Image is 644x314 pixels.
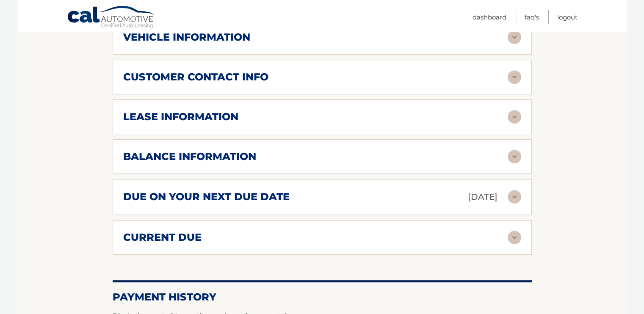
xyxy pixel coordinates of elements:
a: Cal Automotive [67,6,156,30]
h2: balance information [123,150,256,163]
h2: due on your next due date [123,190,290,203]
a: Dashboard [473,10,506,24]
h2: lease information [123,110,238,123]
h2: Payment History [113,291,532,303]
h2: current due [123,231,202,244]
img: accordion-rest.svg [508,231,521,244]
img: accordion-rest.svg [508,110,521,124]
p: [DATE] [468,190,498,204]
h2: vehicle information [123,31,250,44]
h2: customer contact info [123,71,268,83]
img: accordion-rest.svg [508,30,521,44]
a: Logout [557,10,578,24]
img: accordion-rest.svg [508,190,521,204]
a: FAQ's [525,10,539,24]
img: accordion-rest.svg [508,150,521,163]
img: accordion-rest.svg [508,70,521,84]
